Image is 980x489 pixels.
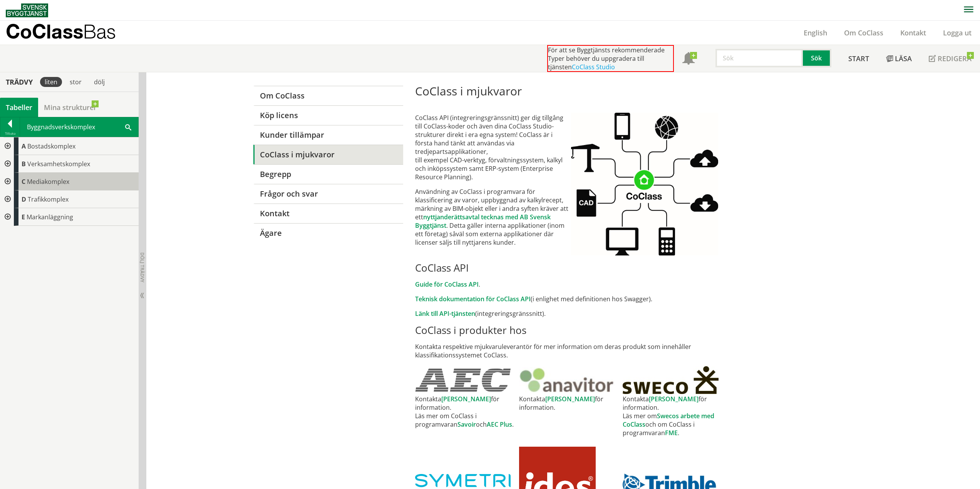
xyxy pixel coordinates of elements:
[547,45,674,72] div: För att se Byggtjänsts rekommenderade Typer behöver du uppgradera till tjänsten
[415,187,571,247] p: Användning av CoClass i programvara för klassificering av varor, uppbyggnad av kalkylrecept, märk...
[457,420,476,429] a: Savoir
[649,395,699,403] a: [PERSON_NAME]
[253,125,403,145] a: Kunder tillämpar
[6,27,116,36] p: CoClass
[415,295,531,303] a: Teknisk dokumentation för CoClass API
[22,195,26,204] span: D
[623,366,719,394] img: sweco_logo.jpg
[715,49,803,67] input: Sök
[253,164,403,184] a: Begrepp
[65,77,86,87] div: stor
[6,21,132,45] a: CoClassBas
[27,213,73,221] span: Markanläggning
[415,309,475,318] a: Länk till API-tjänsten
[840,45,878,72] a: Start
[415,84,727,98] h1: CoClass i mjukvaror
[836,28,892,37] a: Om CoClass
[415,213,551,230] a: nyttjanderättsavtal tecknas med AB Svensk Byggtjänst
[795,28,836,37] a: English
[253,184,403,204] a: Frågor och svar
[665,429,678,437] a: FME
[920,45,980,72] a: Redigera
[415,280,727,289] p: .
[415,262,727,274] h2: CoClass API
[623,412,714,429] a: Swecos arbete med CoClass
[415,280,479,289] a: Guide för CoClass API
[519,395,623,437] td: Kontakta för information.
[415,113,571,181] p: CoClass API (integreringsgränssnitt) ger dig tillgång till CoClass-koder och även dina CoClass St...
[38,98,102,117] a: Mina strukturer
[415,324,727,336] h2: CoClass i produkter hos
[22,177,25,186] span: C
[623,366,727,394] a: SWECO's webbsida
[415,395,519,437] td: Kontakta för information. Läs mer om CoClass i programvaran och .
[20,117,138,137] div: Byggnadsverkskomplex
[848,54,869,63] span: Start
[572,63,615,71] a: CoClass Studio
[519,367,623,393] a: Anavitor's webbsida
[27,142,75,150] span: Bostadskomplex
[895,54,912,63] span: Läsa
[253,223,403,243] a: Ägare
[803,49,831,67] button: Sök
[89,77,109,87] div: dölj
[2,78,37,86] div: Trädvy
[682,53,695,65] span: Notifikationer
[83,20,116,43] span: Bas
[22,160,26,168] span: B
[415,369,511,392] img: AEC.jpg
[487,420,512,429] a: AEC Plus
[28,195,69,204] span: Trafikkomplex
[415,309,727,318] p: (integreringsgränssnitt).
[27,160,90,168] span: Verksamhetskomplex
[415,295,727,303] p: (i enlighet med definitionen hos Swagger).
[6,3,48,17] img: Svensk Byggtjänst
[938,54,972,63] span: Redigera
[22,213,25,221] span: E
[519,367,615,393] img: Anavitor.JPG
[253,86,403,105] a: Om CoClass
[545,395,595,403] a: [PERSON_NAME]
[571,113,718,255] img: CoClassAPI.jpg
[40,77,62,87] div: liten
[935,28,980,37] a: Logga ut
[253,105,403,125] a: Köp licens
[253,145,403,164] a: CoClass i mjukvaror
[415,369,519,392] a: AEC's webbsida
[878,45,920,72] a: Läsa
[22,142,26,150] span: A
[125,123,131,131] span: Sök i tabellen
[139,252,146,282] span: Dölj trädvy
[253,204,403,223] a: Kontakt
[27,177,69,186] span: Mediakomplex
[892,28,935,37] a: Kontakt
[623,395,727,437] td: Kontakta för information. Läs mer om och om CoClass i programvaran .
[0,130,20,137] div: Tillbaka
[441,395,491,403] a: [PERSON_NAME]
[415,342,727,359] p: Kontakta respektive mjukvaruleverantör för mer information om deras produkt som innehåller klassi...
